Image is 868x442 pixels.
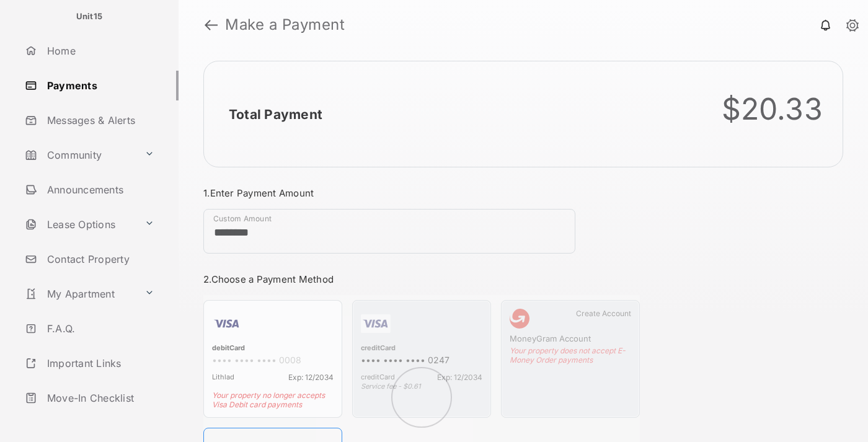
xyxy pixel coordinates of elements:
[20,210,139,239] a: Lease Options
[203,187,640,199] h3: 1. Enter Payment Amount
[20,244,179,274] a: Contact Property
[229,107,322,122] h2: Total Payment
[20,348,159,378] a: Important Links
[203,273,640,285] h3: 2. Choose a Payment Method
[20,71,179,100] a: Payments
[722,91,823,127] div: $20.33
[20,175,179,205] a: Announcements
[225,17,345,32] strong: Make a Payment
[20,383,179,413] a: Move-In Checklist
[20,314,179,343] a: F.A.Q.
[76,11,103,23] p: Unit15
[20,140,139,170] a: Community
[20,105,179,135] a: Messages & Alerts
[20,279,139,309] a: My Apartment
[20,36,179,66] a: Home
